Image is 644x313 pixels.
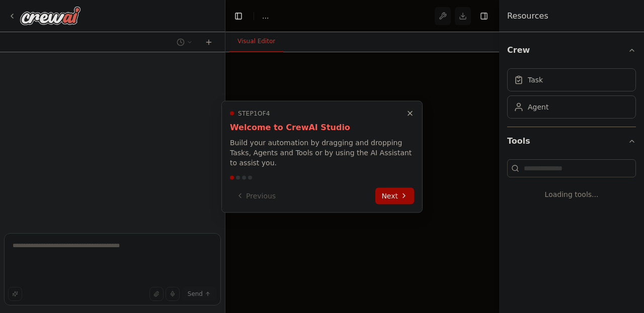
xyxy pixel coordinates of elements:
[230,121,414,133] h3: Welcome to CrewAI Studio
[238,109,270,117] span: Step 1 of 4
[375,187,414,204] button: Next
[404,107,416,119] button: Close walkthrough
[230,137,414,167] p: Build your automation by dragging and dropping Tasks, Agents and Tools or by using the AI Assista...
[231,9,246,23] button: Hide left sidebar
[230,187,282,204] button: Previous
